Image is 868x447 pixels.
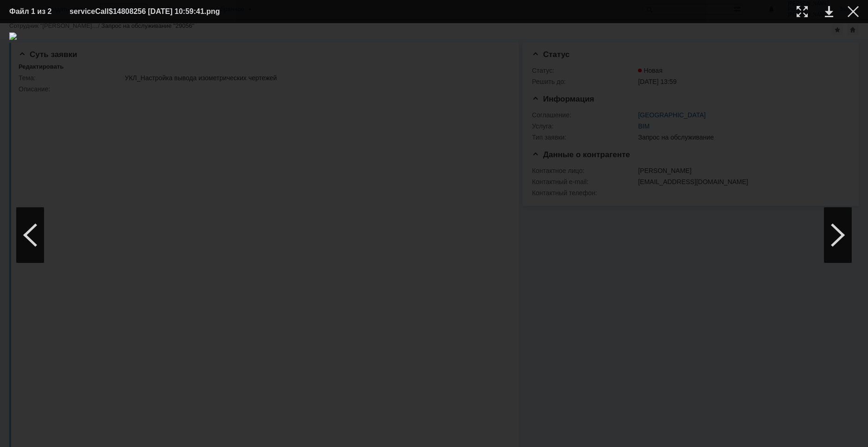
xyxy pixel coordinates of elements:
[9,8,56,15] div: Файл 1 из 2
[848,6,859,17] div: Закрыть окно (Esc)
[70,6,243,17] div: serviceCall$14808256 [DATE] 10:59:41.png
[16,207,44,263] div: Предыдущий файл
[824,207,852,263] div: Следующий файл
[825,6,833,17] div: Скачать файл
[9,32,859,438] img: download
[797,6,808,17] div: Увеличить масштаб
